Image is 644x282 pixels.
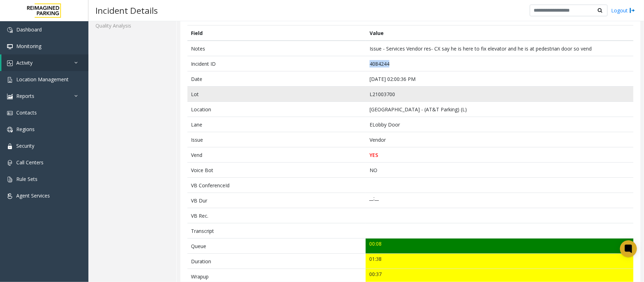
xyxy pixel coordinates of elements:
[370,151,630,159] p: YES
[16,76,69,83] span: Location Management
[366,117,633,132] td: ELobby Door
[366,87,633,102] td: L21003700
[16,192,50,199] span: Agent Services
[366,25,633,41] th: Value
[187,163,366,178] td: Voice Bot
[366,56,633,71] td: 4084244
[16,126,35,133] span: Regions
[7,143,13,149] img: 'icon'
[187,117,366,132] td: Lane
[187,223,366,239] td: Transcript
[366,132,633,147] td: Vendor
[187,132,366,147] td: Issue
[88,17,176,34] a: Quality Analysis
[1,54,88,71] a: Activity
[187,71,366,87] td: Date
[7,127,13,133] img: 'icon'
[7,27,13,33] img: 'icon'
[16,93,34,99] span: Reports
[187,87,366,102] td: Lot
[7,193,13,199] img: 'icon'
[7,94,13,99] img: 'icon'
[7,44,13,49] img: 'icon'
[366,71,633,87] td: [DATE] 02:00:36 PM
[16,59,33,66] span: Activity
[16,176,37,182] span: Rule Sets
[7,177,13,182] img: 'icon'
[366,193,633,208] td: __:__
[7,160,13,166] img: 'icon'
[370,166,630,174] p: NO
[187,25,366,41] th: Field
[187,178,366,193] td: VB ConferenceId
[366,254,633,269] td: 01:38
[16,142,34,149] span: Security
[16,159,43,166] span: Call Centers
[7,77,13,83] img: 'icon'
[366,41,633,56] td: Issue - Services Vendor res- CX say he is here to fix elevator and he is at pedestrian door so vend
[187,193,366,208] td: VB Dur
[187,239,366,254] td: Queue
[187,208,366,223] td: VB Rec.
[366,102,633,117] td: [GEOGRAPHIC_DATA] - (AT&T Parking) (L)
[187,102,366,117] td: Location
[16,109,37,116] span: Contacts
[187,147,366,163] td: Vend
[630,7,635,14] img: logout
[16,43,41,49] span: Monitoring
[92,2,161,19] h3: Incident Details
[7,60,13,66] img: 'icon'
[366,239,633,254] td: 00:08
[187,56,366,71] td: Incident ID
[7,110,13,116] img: 'icon'
[611,7,635,14] a: Logout
[187,41,366,56] td: Notes
[16,26,42,33] span: Dashboard
[187,254,366,269] td: Duration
